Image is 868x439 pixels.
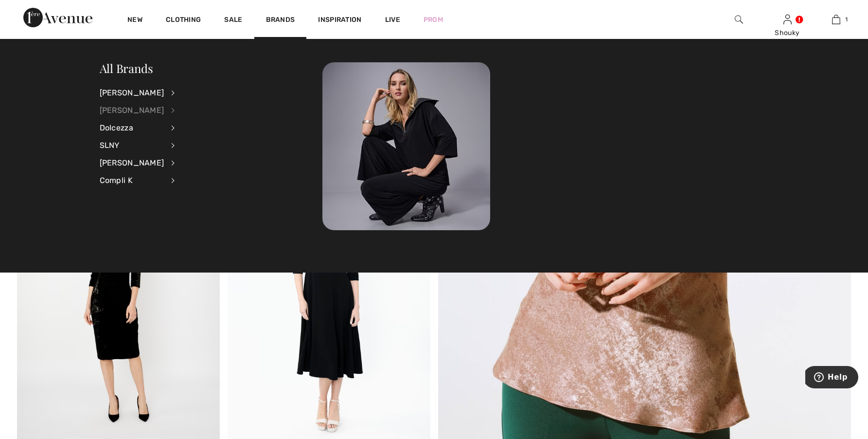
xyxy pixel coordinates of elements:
img: My Info [783,14,792,25]
img: 1ère Avenue [23,8,92,27]
a: Prom [424,15,443,25]
div: SLNY [100,137,164,154]
img: My Bag [832,14,840,25]
a: Sale [224,16,242,26]
a: Clothing [166,16,201,26]
div: Shouky [763,28,811,38]
span: Inspiration [318,16,361,26]
a: Live [385,15,400,25]
a: All Brands [100,60,153,76]
a: New [127,16,142,26]
div: [PERSON_NAME] [100,102,164,119]
div: [PERSON_NAME] [100,154,164,172]
div: Compli K [100,172,164,189]
div: [PERSON_NAME] [100,84,164,102]
a: Sign In [783,15,792,24]
img: search the website [735,14,743,25]
iframe: Opens a widget where you can find more information [805,366,858,390]
a: 1 [812,14,860,25]
span: 1 [845,15,848,24]
img: 250825112723_baf80837c6fd5.jpg [322,62,490,230]
div: Dolcezza [100,119,164,137]
a: Brands [266,16,295,26]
